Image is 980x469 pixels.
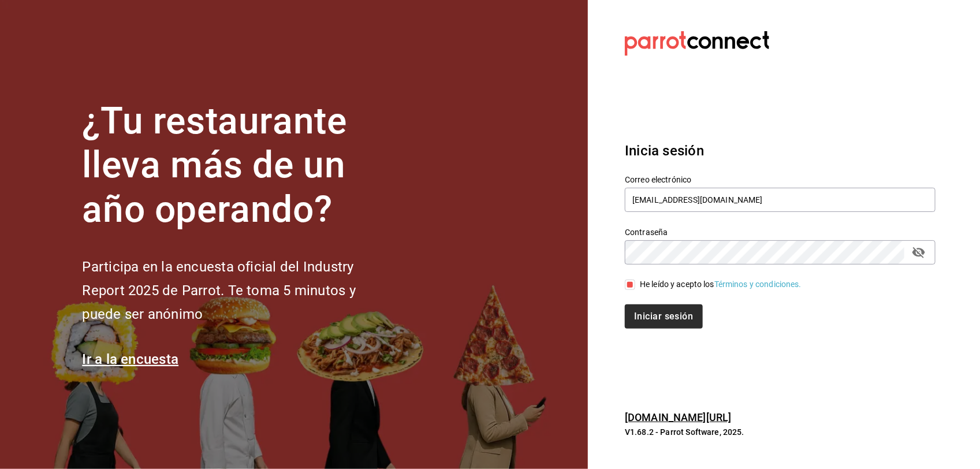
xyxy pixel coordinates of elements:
a: [DOMAIN_NAME][URL] [625,411,731,423]
label: Contraseña [625,228,936,236]
p: V1.68.2 - Parrot Software, 2025. [625,426,936,438]
label: Correo electrónico [625,176,936,184]
div: He leído y acepto los [640,278,802,291]
h3: Inicia sesión [625,140,936,161]
button: Iniciar sesión [625,304,702,329]
button: passwordField [909,243,929,262]
input: Ingresa tu correo electrónico [625,188,936,212]
h1: ¿Tu restaurante lleva más de un año operando? [83,99,394,232]
h2: Participa en la encuesta oficial del Industry Report 2025 de Parrot. Te toma 5 minutos y puede se... [83,255,394,326]
a: Ir a la encuesta [83,351,179,367]
a: Términos y condiciones. [714,280,802,289]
